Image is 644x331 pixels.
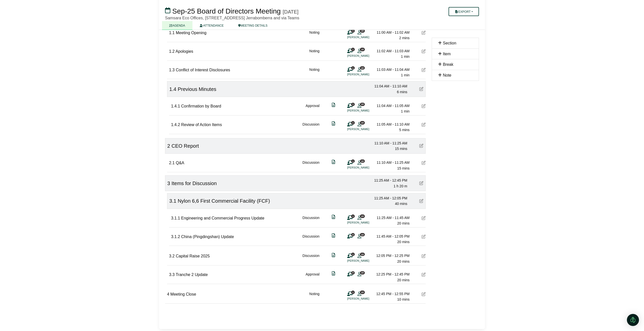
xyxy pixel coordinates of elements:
span: 1.4 [169,86,176,92]
span: 20 mins [397,278,410,282]
span: 1 [351,291,355,294]
span: Review of Action Items [181,123,222,127]
span: 1 [351,103,355,106]
div: 11:25 AM - 12:05 PM [372,195,407,201]
span: 1.1 [169,31,175,35]
div: Noting [309,48,319,60]
span: 3.1.2 [171,235,180,239]
span: Meeting Close [170,292,196,296]
div: 11:10 AM - 11:25 AM [374,160,410,165]
span: 1 min [401,73,410,77]
li: [PERSON_NAME] [347,35,385,39]
span: Break [443,62,453,67]
span: 6 mins [397,90,407,94]
span: 1 [351,159,355,163]
span: 18 [360,159,365,163]
span: 2 [167,143,170,149]
div: 11:02 AM - 11:03 AM [374,48,410,54]
span: 2 mins [399,36,410,40]
a: AGENDA [162,21,192,30]
span: 15 mins [397,166,410,170]
span: 3.1 [169,198,176,204]
div: Noting [309,30,319,41]
span: 4 [167,292,169,296]
div: 11:45 AM - 12:05 PM [374,234,410,239]
span: Note [443,73,451,77]
div: [DATE] [283,9,299,15]
span: 1.3 [169,68,175,72]
li: [PERSON_NAME] [347,108,385,113]
span: Meeting Opening [176,31,207,35]
span: 18 [360,103,365,106]
span: 3.1.1 [171,216,180,220]
span: 20 mins [397,240,410,244]
div: 11:25 AM - 12:45 PM [372,178,407,183]
div: Noting [309,67,319,78]
span: 3.2 [169,254,175,258]
div: 12:25 PM - 12:45 PM [374,271,410,277]
span: Q&A [176,161,184,165]
div: 11:04 AM - 11:05 AM [374,103,410,108]
li: [PERSON_NAME] [347,220,385,225]
span: Item [443,52,451,56]
div: Open Intercom Messenger [627,314,639,326]
span: Nylon 6,6 First Commercial Facility (FCF) [178,198,270,204]
span: Items for Discussion [172,181,217,186]
div: 12:05 PM - 12:25 PM [374,253,410,258]
div: 11:05 AM - 11:10 AM [374,122,410,127]
span: 18 [360,29,365,32]
span: 3.3 [169,272,175,277]
span: 18 [360,271,365,274]
span: 1 h 20 m [394,184,407,188]
span: 10 mins [397,297,410,301]
div: 11:00 AM - 11:02 AM [374,30,410,35]
span: Section [443,41,456,45]
div: 11:04 AM - 11:10 AM [372,83,407,89]
span: 1 [351,214,355,218]
div: Approval [306,271,319,283]
span: 1 min [401,109,410,113]
div: Discussion [302,215,319,226]
div: Discussion [302,253,319,264]
span: 5 mins [399,128,410,132]
span: 1.4.2 [171,123,180,127]
button: Export [449,7,479,16]
li: [PERSON_NAME] [347,297,385,301]
span: 19 [360,253,365,256]
span: 18 [360,121,365,124]
span: 40 mins [395,202,407,206]
div: 11:10 AM - 11:25 AM [372,140,407,146]
a: ATTENDANCE [192,21,231,30]
span: CEO Report [172,143,199,149]
div: 11:03 AM - 11:04 AM [374,67,410,72]
span: 1 [351,29,355,32]
li: [PERSON_NAME] [347,165,385,170]
div: Approval [306,103,319,114]
span: 2.1 [169,161,175,165]
span: 1 [351,121,355,124]
span: 1 min [401,54,410,59]
span: China (Pingdingshan) Update [181,235,234,239]
div: Discussion [302,122,319,133]
span: Sep-25 Board of Directors Meeting [172,7,281,15]
span: 1.4.1 [171,104,180,108]
span: 1 [351,48,355,51]
span: Confirmation by Board [181,104,221,108]
li: [PERSON_NAME] [347,259,385,263]
div: Noting [309,291,319,302]
span: 1 [351,66,355,70]
span: 15 mins [395,147,407,151]
span: 1.2 [169,49,175,53]
div: Discussion [302,234,319,245]
div: 12:45 PM - 12:55 PM [374,291,410,297]
span: Engineering and Commercial Progress Update [181,216,264,220]
span: Apologies [176,49,193,53]
span: 18 [360,291,365,294]
li: [PERSON_NAME] [347,72,385,77]
span: 18 [360,66,365,70]
li: [PERSON_NAME] [347,54,385,58]
span: 1 [351,253,355,256]
div: Discussion [302,160,319,171]
span: 18 [360,48,365,51]
span: Samsara Eco Offices, [STREET_ADDRESS] Jerrabomberra and via Teams [165,16,299,20]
